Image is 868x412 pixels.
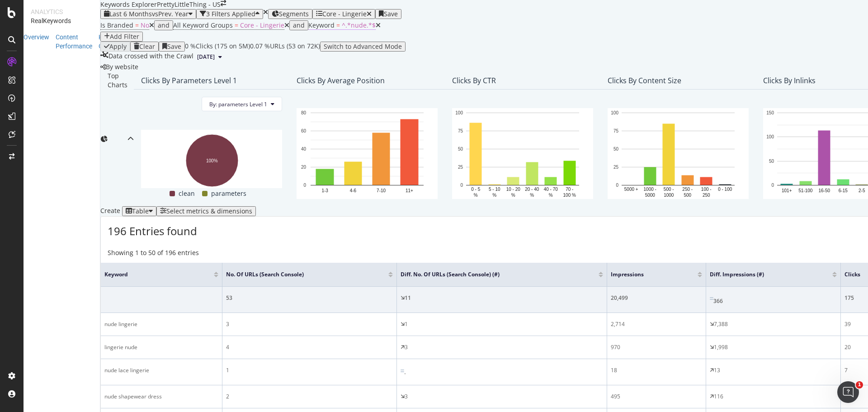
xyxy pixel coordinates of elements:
text: 500 [684,193,691,198]
text: % [511,193,515,198]
text: 7-10 [377,188,386,193]
div: Core - Lingerie [322,10,367,18]
text: 50 [613,147,619,152]
text: 1000 [664,193,674,198]
text: 100 [455,110,463,115]
div: times [263,9,268,15]
text: 20 [301,165,307,170]
span: No. of URLs (Search Console) [226,270,375,279]
div: 7,388 [714,320,728,328]
text: 5 - 10 [489,187,500,192]
text: 25 [458,165,463,170]
text: 50 [458,147,463,152]
span: Is Branded [100,21,133,29]
div: Top Charts [108,71,127,206]
button: Core - Lingerie [312,9,375,19]
div: 1,998 [714,343,728,351]
svg: A chart. [297,108,438,199]
span: ^.*nude.*$ [342,21,376,29]
span: Diff. No. of URLs (Search Console) (#) [401,270,585,279]
span: parameters [211,188,246,199]
svg: A chart. [452,108,593,199]
div: Clicks By Inlinks [763,76,816,85]
text: 75 [613,128,619,133]
text: 60 [301,128,307,133]
div: 18 [611,366,702,374]
div: 366 [713,297,723,305]
span: = [336,21,340,29]
text: 250 [703,193,710,198]
div: Clicks By Content Size [608,76,681,85]
div: Create [100,206,156,216]
text: 20 - 40 [525,187,539,192]
text: 1-3 [321,188,328,193]
span: Last 6 Months [109,9,152,18]
div: Data crossed with the Crawl [108,52,193,62]
div: Switch to Advanced Mode [324,43,402,50]
div: 3 [226,320,393,328]
text: 2-5 [859,188,865,193]
text: % [492,193,496,198]
button: Switch to Advanced Mode [320,42,406,52]
span: No [141,21,149,29]
div: 3 [405,343,408,351]
div: 0 % Clicks ( 175 on 5M ) [185,42,250,52]
text: 150 [766,110,774,115]
div: 11 [405,294,411,302]
span: Core - Lingerie [240,21,284,29]
button: Table [122,206,156,216]
div: 495 [611,393,702,401]
svg: A chart. [141,130,282,188]
iframe: Intercom live chat [837,381,859,403]
div: 2 [226,393,393,401]
text: 100 - [701,187,712,192]
span: Impressions [611,270,684,279]
div: 53 [226,294,393,302]
text: 100 [611,110,618,115]
text: 101+ [782,188,792,193]
text: 100 % [563,193,576,198]
text: 40 - 70 [544,187,558,192]
button: Last 6 MonthsvsPrev. Year [100,9,196,19]
div: 0.07 % URLs ( 53 on 72K ) [250,42,320,52]
text: 50 [769,159,774,164]
div: Analytics [31,7,93,16]
div: 1 [405,320,408,328]
span: 1 [856,381,863,388]
button: Clear [130,42,159,52]
span: Segments [279,9,309,18]
span: = [235,21,238,29]
span: clean [179,188,195,199]
text: % [474,193,478,198]
div: 1 [226,366,393,374]
div: Clicks By Average Position [297,76,385,85]
div: 2,714 [611,320,702,328]
div: Content Performance [56,33,92,51]
text: 10 - 20 [506,187,521,192]
text: 5000 [645,193,656,198]
button: and [289,20,308,30]
div: and [293,22,305,29]
text: % [549,193,553,198]
div: RealKeywords [31,16,93,25]
button: Apply [100,42,130,52]
div: Apply [109,43,127,50]
div: Showing 1 to 50 of 196 entries [108,248,199,258]
text: 250 - [682,187,693,192]
text: 500 - [664,187,674,192]
span: Diff. Impressions (#) [710,270,819,279]
text: 51-100 [798,188,813,193]
div: legacy label [100,62,138,71]
svg: A chart. [608,108,749,199]
text: 80 [301,110,307,115]
a: Keyword Groups [99,33,123,51]
text: 40 [301,147,307,152]
text: 0 - 5 [471,187,480,192]
text: 0 [616,183,618,188]
text: 75 [458,128,463,133]
button: Select metrics & dimensions [156,206,256,216]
